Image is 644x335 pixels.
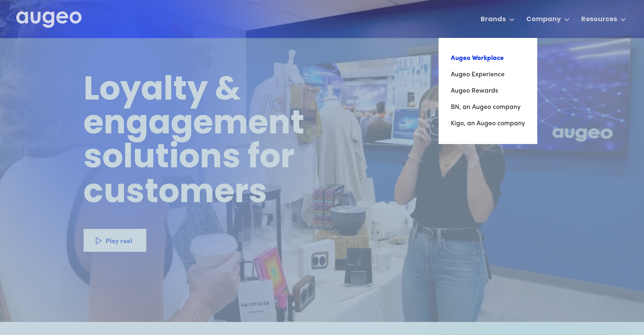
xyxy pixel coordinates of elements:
a: Augeo Rewards [451,83,525,99]
div: Brands [481,15,506,24]
nav: Brands [439,38,537,144]
img: Augeo's full logo in white. [16,11,82,28]
div: Company [526,15,561,24]
div: Resources [581,15,617,24]
a: Augeo Workplace [451,50,525,67]
a: home [16,11,82,29]
a: BN, an Augeo company [451,99,525,115]
a: Kigo, an Augeo company [451,115,525,132]
a: Augeo Experience [451,67,525,83]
